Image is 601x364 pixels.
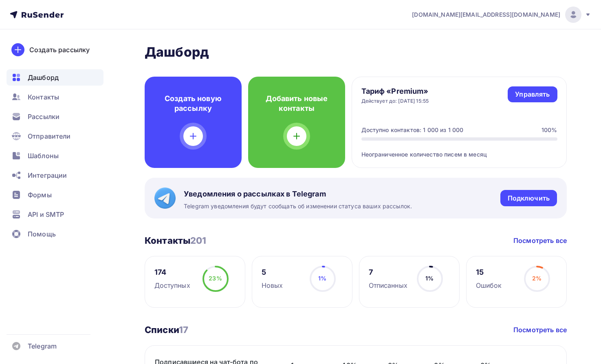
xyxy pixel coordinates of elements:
[532,275,542,282] span: 2%
[28,170,67,180] span: Интеграции
[209,275,222,282] span: 23%
[7,128,103,144] a: Отправители
[361,126,464,134] div: Доступно контактов: 1 000 из 1 000
[542,126,557,134] div: 100%
[412,7,591,23] a: [DOMAIN_NAME][EMAIL_ADDRESS][DOMAIN_NAME]
[145,44,567,60] h2: Дашборд
[7,89,103,105] a: Контакты
[7,187,103,203] a: Формы
[262,280,283,290] div: Новых
[28,131,71,141] span: Отправители
[361,141,557,159] div: Неограниченное количество писем в месяц
[28,92,59,102] span: Контакты
[28,229,56,239] span: Помощь
[515,90,550,99] div: Управлять
[476,267,502,277] div: 15
[28,151,59,161] span: Шаблоны
[28,210,64,219] span: API и SMTP
[28,73,59,82] span: Дашборд
[28,112,59,121] span: Рассылки
[184,202,412,210] span: Telegram уведомления будут сообщать об изменении статуса ваших рассылок.
[179,324,188,335] span: 17
[425,275,434,282] span: 1%
[158,94,229,113] h4: Создать новую рассылку
[7,148,103,164] a: Шаблоны
[29,45,90,55] div: Создать рассылку
[28,341,57,351] span: Telegram
[361,98,429,104] div: Действует до: [DATE] 15:55
[361,86,429,96] h4: Тариф «Premium»
[369,267,407,277] div: 7
[369,280,407,290] div: Отписанных
[184,189,412,199] span: Уведомления о рассылках в Telegram
[318,275,326,282] span: 1%
[7,69,103,86] a: Дашборд
[28,190,52,200] span: Формы
[412,11,560,19] span: [DOMAIN_NAME][EMAIL_ADDRESS][DOMAIN_NAME]
[261,94,332,113] h4: Добавить новые контакты
[262,267,283,277] div: 5
[476,280,502,290] div: Ошибок
[154,280,190,290] div: Доступных
[145,324,188,335] h3: Списки
[190,235,206,246] span: 201
[145,235,207,246] h3: Контакты
[7,108,103,125] a: Рассылки
[154,267,190,277] div: 174
[513,325,567,335] a: Посмотреть все
[513,236,567,245] a: Посмотреть все
[508,194,550,203] div: Подключить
